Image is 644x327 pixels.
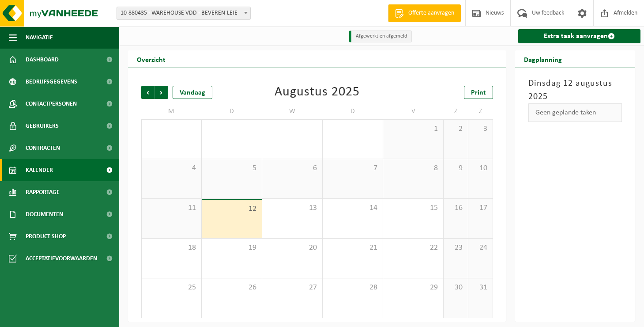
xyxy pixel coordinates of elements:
td: Z [468,103,493,119]
div: Vandaag [173,86,212,99]
span: 31 [473,283,488,293]
a: Print [464,86,493,99]
span: 30 [448,283,463,293]
span: 5 [206,163,257,173]
span: 28 [327,283,378,293]
span: 29 [388,283,439,293]
div: Augustus 2025 [275,86,360,99]
span: 14 [327,203,378,213]
span: 25 [146,283,197,293]
span: 12 [206,204,257,214]
span: 24 [473,243,488,253]
span: 10 [473,163,488,173]
td: M [141,103,202,119]
span: 19 [206,243,257,253]
h2: Overzicht [128,50,174,68]
span: 27 [267,283,318,293]
span: 7 [327,163,378,173]
span: Product Shop [26,225,66,247]
a: Offerte aanvragen [388,4,461,22]
span: 9 [448,163,463,173]
h2: Dagplanning [515,50,571,68]
td: V [383,103,444,119]
span: 15 [388,203,439,213]
span: Kalender [26,159,53,181]
span: Volgende [155,86,168,99]
span: Dashboard [26,49,59,71]
div: Geen geplande taken [528,103,622,122]
span: Print [471,89,486,96]
td: D [202,103,262,119]
span: Contracten [26,137,60,159]
span: 11 [146,203,197,213]
span: 1 [388,124,439,134]
span: 23 [448,243,463,253]
span: 2 [448,124,463,134]
span: 17 [473,203,488,213]
span: 6 [267,163,318,173]
span: 22 [388,243,439,253]
td: W [262,103,323,119]
h3: Dinsdag 12 augustus 2025 [528,77,622,103]
span: 20 [267,243,318,253]
span: Contactpersonen [26,93,77,115]
span: Bedrijfsgegevens [26,71,77,93]
td: D [323,103,383,119]
span: 26 [206,283,257,293]
span: 10-880435 - WAREHOUSE VDD - BEVEREN-LEIE [117,7,250,19]
span: Offerte aanvragen [406,9,456,18]
span: Documenten [26,203,63,225]
span: 4 [146,163,197,173]
span: Gebruikers [26,115,59,137]
span: 16 [448,203,463,213]
li: Afgewerkt en afgemeld [349,30,412,42]
span: 18 [146,243,197,253]
span: Vorige [141,86,154,99]
td: Z [444,103,468,119]
span: 10-880435 - WAREHOUSE VDD - BEVEREN-LEIE [117,7,251,20]
span: 3 [473,124,488,134]
span: Rapportage [26,181,60,203]
span: Acceptatievoorwaarden [26,247,97,270]
span: Navigatie [26,27,53,49]
span: 13 [267,203,318,213]
a: Extra taak aanvragen [518,29,640,43]
span: 8 [388,163,439,173]
span: 21 [327,243,378,253]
